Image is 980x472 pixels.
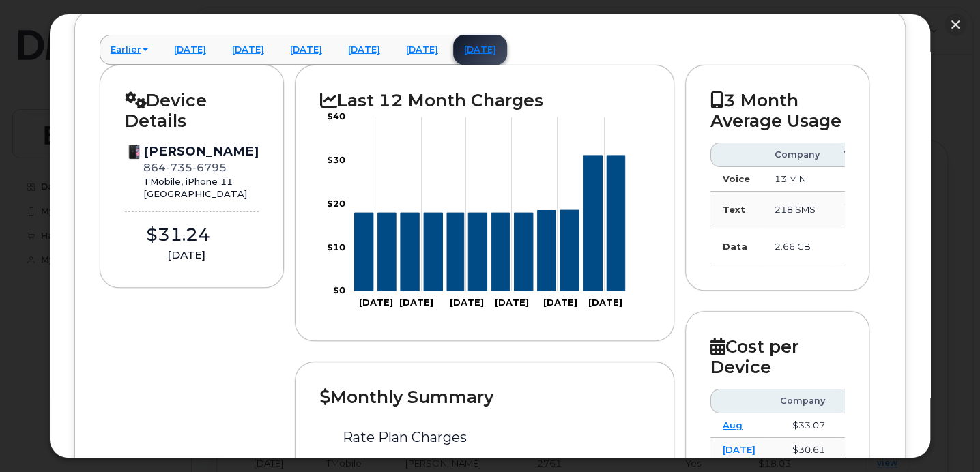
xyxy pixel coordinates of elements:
g: Chart [327,110,627,308]
strong: Data [723,241,747,252]
th: You [837,389,895,413]
tspan: [DATE] [495,297,529,308]
tspan: $10 [327,241,345,252]
tspan: [DATE] [450,297,484,308]
tspan: $0 [333,284,345,295]
td: $18.66 [837,438,895,462]
th: Company [768,389,837,413]
h3: Rate Plan Charges [343,430,626,445]
h2: Cost per Device [710,336,844,378]
td: 40 SMS [832,192,889,228]
td: $33.07 [768,413,837,438]
strong: Text [723,204,745,215]
g: Series [354,156,624,291]
h2: Monthly Summary [320,387,649,407]
td: 345.19 MB [832,228,889,265]
tspan: [DATE] [588,297,622,308]
td: 218 SMS [762,192,832,228]
tspan: [DATE] [359,297,393,308]
td: 2.66 GB [762,228,832,265]
tspan: $20 [327,198,345,209]
tspan: [DATE] [543,297,577,308]
td: $30.61 [768,438,837,462]
tspan: [DATE] [399,297,433,308]
div: [DATE] [125,248,248,263]
iframe: Messenger Launcher [921,413,970,462]
a: Aug [723,419,743,430]
td: $31.24 [837,413,895,438]
a: [DATE] [723,444,755,455]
